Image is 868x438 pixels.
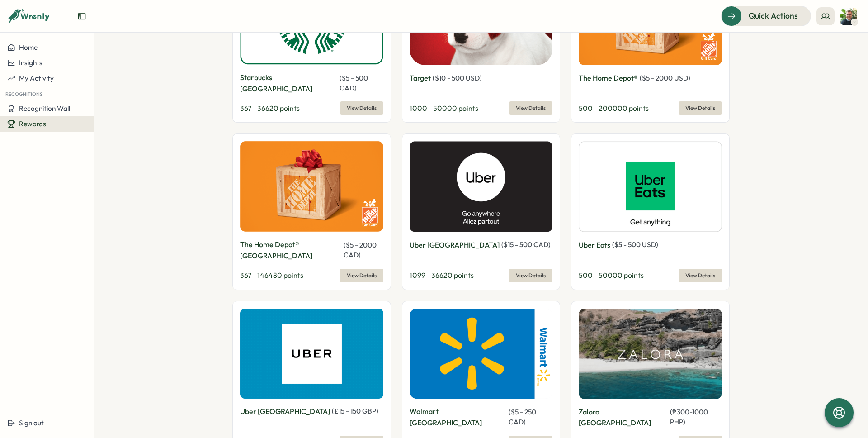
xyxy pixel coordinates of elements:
[579,104,649,113] span: 500 - 200000 points
[410,271,474,280] span: 1099 - 36620 points
[749,10,798,22] span: Quick Actions
[579,72,638,84] p: The Home Depot®
[679,101,722,115] button: View Details
[679,269,722,282] button: View Details
[240,406,330,417] p: Uber [GEOGRAPHIC_DATA]
[240,72,338,95] p: Starbucks [GEOGRAPHIC_DATA]
[410,239,500,251] p: Uber [GEOGRAPHIC_DATA]
[347,102,377,114] span: View Details
[433,74,482,82] span: ( $ 10 - 500 USD )
[579,309,722,399] img: Zalora Philippines
[240,239,342,262] p: The Home Depot® [GEOGRAPHIC_DATA]
[19,104,70,113] span: Recognition Wall
[721,6,811,26] button: Quick Actions
[340,269,383,282] button: View Details
[340,74,368,92] span: ( $ 5 - 500 CAD )
[240,141,383,231] img: The Home Depot® Canada
[410,141,553,232] img: Uber Canada
[516,102,546,114] span: View Details
[344,241,377,259] span: ( $ 5 - 2000 CAD )
[509,408,536,426] span: ( $ 5 - 250 CAD )
[332,407,378,415] span: ( £ 15 - 150 GBP )
[347,269,377,282] span: View Details
[685,269,715,282] span: View Details
[640,74,690,82] span: ( $ 5 - 2000 USD )
[612,240,658,249] span: ( $ 5 - 500 USD )
[19,43,38,52] span: Home
[501,240,551,249] span: ( $ 15 - 500 CAD )
[579,239,610,251] p: Uber Eats
[410,104,478,113] span: 1000 - 50000 points
[579,141,722,232] img: Uber Eats
[340,101,383,115] button: View Details
[19,419,44,427] span: Sign out
[410,406,507,428] p: Walmart [GEOGRAPHIC_DATA]
[240,309,383,399] img: Uber UK
[579,406,668,429] p: Zalora [GEOGRAPHIC_DATA]
[240,271,303,280] span: 367 - 146480 points
[516,269,546,282] span: View Details
[19,74,54,82] span: My Activity
[240,104,300,113] span: 367 - 36620 points
[410,72,431,84] p: Target
[509,101,552,115] button: View Details
[19,119,46,128] span: Rewards
[685,102,715,114] span: View Details
[840,8,857,25] img: Gareth Short
[19,58,42,67] span: Insights
[410,309,553,399] img: Walmart Canada
[670,408,708,426] span: ( ₱ 300 - 1000 PHP )
[579,271,644,280] span: 500 - 50000 points
[509,269,552,282] button: View Details
[77,12,86,21] button: Expand sidebar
